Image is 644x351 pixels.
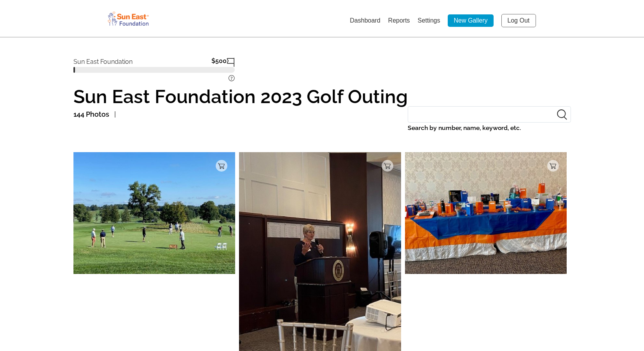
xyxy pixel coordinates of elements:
a: Reports [388,17,410,24]
label: Search by number, name, keyword, etc. [408,123,571,133]
img: 93554 [405,152,567,274]
a: Settings [418,17,440,24]
p: Sun East Foundation [73,54,133,65]
p: $500 [211,58,227,67]
a: New Gallery [448,14,493,27]
p: 144 Photos [73,108,109,121]
img: 93556 [73,152,236,274]
a: Log Out [501,14,536,27]
a: Dashboard [350,17,380,24]
h1: Sun East Foundation 2023 Golf Outing [73,87,571,106]
img: Snapphound Logo [106,10,150,27]
tspan: ? [230,75,232,81]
